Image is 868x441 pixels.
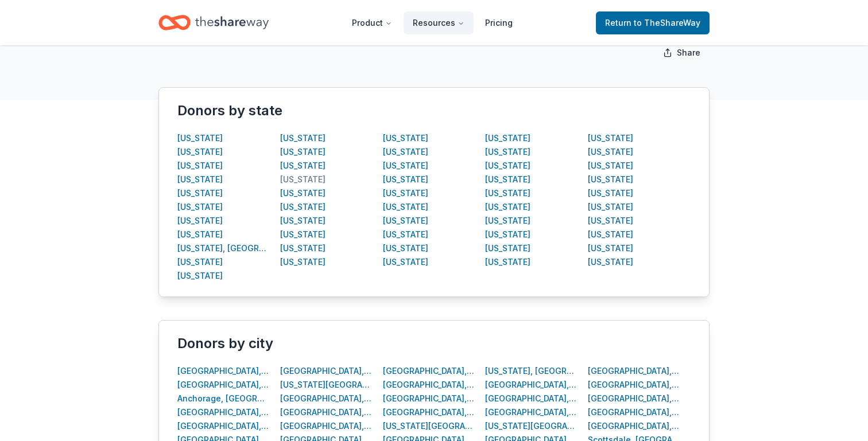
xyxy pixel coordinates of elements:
button: [GEOGRAPHIC_DATA], [GEOGRAPHIC_DATA] [588,378,680,392]
button: [US_STATE] [280,214,325,228]
button: [US_STATE] [383,145,428,159]
button: [US_STATE] [383,173,428,186]
button: [US_STATE] [177,131,223,145]
button: [US_STATE] [383,131,428,145]
button: [US_STATE] [177,159,223,173]
button: [US_STATE] [485,173,530,186]
div: [GEOGRAPHIC_DATA], [GEOGRAPHIC_DATA] [177,364,270,378]
div: [GEOGRAPHIC_DATA], [GEOGRAPHIC_DATA] [177,378,270,392]
button: [GEOGRAPHIC_DATA], [GEOGRAPHIC_DATA] [280,392,373,405]
div: [US_STATE] [280,200,325,214]
button: Anchorage, [GEOGRAPHIC_DATA] [177,392,270,405]
nav: Main [343,9,522,36]
button: [US_STATE] [177,173,223,186]
button: [US_STATE] [485,214,530,228]
div: [US_STATE] [485,159,530,173]
div: [US_STATE] [383,241,428,255]
a: Home [158,9,269,36]
button: [US_STATE] [588,214,633,228]
a: Pricing [476,11,522,34]
button: [GEOGRAPHIC_DATA], [GEOGRAPHIC_DATA] [485,392,578,405]
button: [GEOGRAPHIC_DATA], [GEOGRAPHIC_DATA] [177,419,270,433]
button: [GEOGRAPHIC_DATA], [GEOGRAPHIC_DATA] [177,405,270,419]
div: [GEOGRAPHIC_DATA], [GEOGRAPHIC_DATA] [383,378,475,392]
button: [US_STATE] [485,255,530,269]
div: [US_STATE] [280,241,325,255]
button: [US_STATE] [383,255,428,269]
button: [US_STATE] [588,159,633,173]
div: [US_STATE] [588,241,633,255]
button: [US_STATE] [588,228,633,241]
button: [US_STATE] [280,228,325,241]
button: [GEOGRAPHIC_DATA], [GEOGRAPHIC_DATA] [280,419,373,433]
div: [US_STATE] [177,214,223,228]
div: [US_STATE] [177,228,223,241]
button: [US_STATE] [485,241,530,255]
button: [US_STATE] [280,173,325,186]
button: [GEOGRAPHIC_DATA], [GEOGRAPHIC_DATA] [588,364,680,378]
span: Share [677,46,700,60]
div: [US_STATE] [588,255,633,269]
span: Return [605,16,700,30]
div: [US_STATE] [383,200,428,214]
button: [US_STATE] [588,186,633,200]
button: [GEOGRAPHIC_DATA], [GEOGRAPHIC_DATA] [485,378,578,392]
button: [US_STATE] [485,200,530,214]
div: [US_STATE] [485,186,530,200]
button: [US_STATE] [588,200,633,214]
button: [GEOGRAPHIC_DATA], [GEOGRAPHIC_DATA] [588,405,680,419]
button: [US_STATE] [280,186,325,200]
button: [GEOGRAPHIC_DATA], [GEOGRAPHIC_DATA] [383,392,475,405]
button: [US_STATE] [588,173,633,186]
button: [GEOGRAPHIC_DATA], [GEOGRAPHIC_DATA] [485,405,578,419]
div: [US_STATE] [588,145,633,159]
button: [US_STATE] [177,255,223,269]
button: [US_STATE] [383,214,428,228]
button: [US_STATE] [485,131,530,145]
div: [US_STATE] [383,159,428,173]
button: [US_STATE] [588,131,633,145]
button: [US_STATE] [280,131,325,145]
div: [US_STATE][GEOGRAPHIC_DATA], [GEOGRAPHIC_DATA] [485,419,578,433]
button: [GEOGRAPHIC_DATA], [GEOGRAPHIC_DATA] [383,405,475,419]
button: [US_STATE] [177,269,223,283]
button: [US_STATE][GEOGRAPHIC_DATA], [GEOGRAPHIC_DATA] [280,378,373,392]
div: Donors by city [177,334,691,353]
a: Returnto TheShareWay [596,11,710,34]
button: [US_STATE][GEOGRAPHIC_DATA], [GEOGRAPHIC_DATA] [383,419,475,433]
button: Resources [404,11,474,34]
button: [US_STATE], [GEOGRAPHIC_DATA] [177,241,270,255]
button: [GEOGRAPHIC_DATA], [GEOGRAPHIC_DATA] [588,392,680,405]
button: [US_STATE] [177,200,223,214]
button: [US_STATE] [280,159,325,173]
button: [US_STATE] [177,145,223,159]
button: [US_STATE] [485,145,530,159]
